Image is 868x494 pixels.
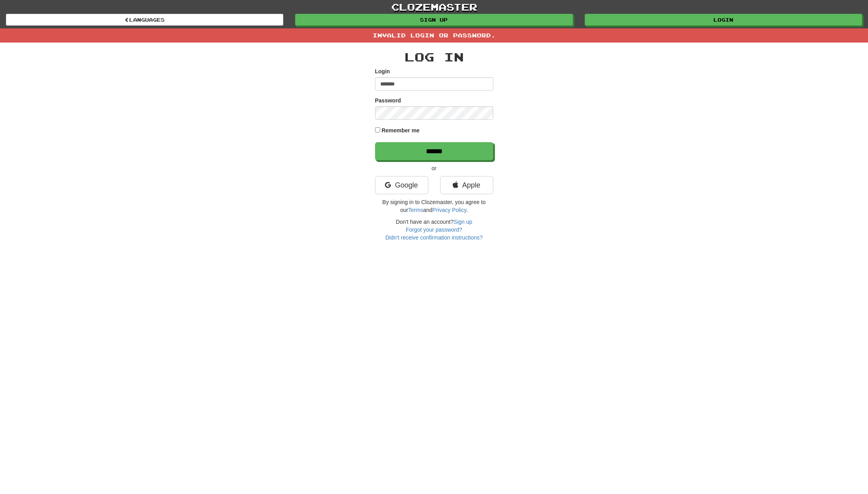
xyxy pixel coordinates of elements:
[408,207,423,213] a: Terms
[432,207,466,213] a: Privacy Policy
[406,227,462,233] a: Forgot your password?
[585,14,862,26] a: Login
[454,219,472,225] a: Sign up
[6,14,283,26] a: Languages
[375,67,390,75] label: Login
[381,126,420,134] label: Remember me
[375,176,428,194] a: Google
[385,234,483,241] a: Didn't receive confirmation instructions?
[375,198,493,214] p: By signing in to Clozemaster, you agree to our and .
[375,218,493,241] div: Don't have an account?
[440,176,493,194] a: Apple
[375,50,493,63] h2: Log In
[375,97,401,104] label: Password
[295,14,572,26] a: Sign up
[375,164,493,172] p: or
